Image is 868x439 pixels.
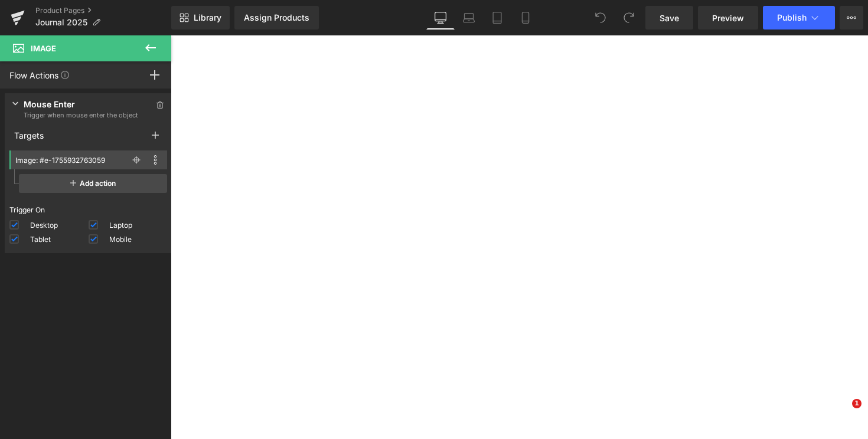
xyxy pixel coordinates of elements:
a: Desktop [426,6,455,30]
button: Redo [617,6,641,30]
p: Trigger On [9,205,167,215]
a: New Library [171,6,230,30]
span: Journal 2025 [35,18,87,27]
span: Save [660,12,679,24]
label: Desktop [9,220,58,234]
span: Trigger when mouse enter the object [24,110,153,120]
a: Tablet [483,6,511,30]
span: Publish [777,13,807,22]
a: Flow Actions [9,69,58,81]
span: Image [31,44,56,53]
label: Mobile [89,234,132,248]
a: Product Pages [35,6,171,15]
button: More [840,6,863,30]
div: Targets [5,125,172,146]
div: Assign Products [244,13,309,22]
button: Publish [763,6,835,30]
label: Laptop [89,220,132,234]
span: 1 [852,399,862,408]
iframe: Intercom live chat [828,399,856,427]
a: Laptop [455,6,483,30]
span: Add action [19,174,167,193]
div: Mouse Enter [24,98,153,110]
span: Preview [712,12,744,24]
button: Undo [589,6,612,30]
label: Tablet [9,234,51,248]
a: Preview [698,6,758,30]
a: Mobile [511,6,540,30]
span: Library [194,12,221,23]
